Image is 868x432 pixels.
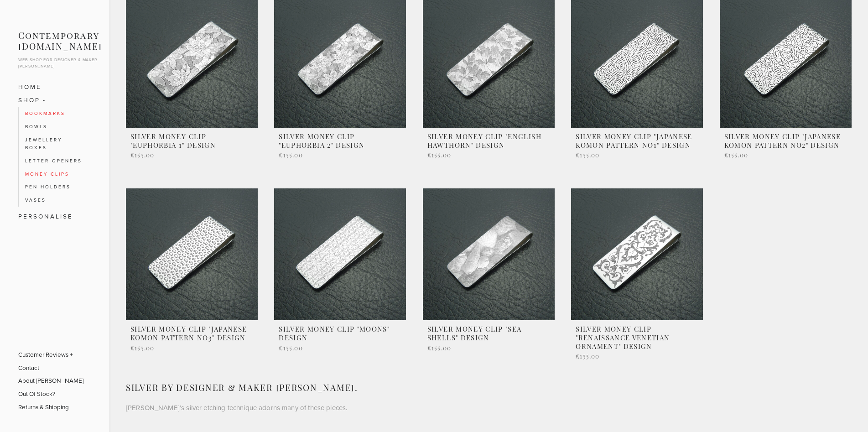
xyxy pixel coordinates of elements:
[18,361,83,375] a: Contact
[18,401,83,414] a: Returns & Shipping
[25,120,85,133] a: Bowls
[18,94,91,107] a: SHOP
[18,387,83,401] a: Out Of Stock?
[18,348,83,361] a: Customer Reviews
[126,382,852,393] h3: sILVER By Designer & Maker [PERSON_NAME].
[126,402,852,414] p: [PERSON_NAME]’s silver etching technique adorns many of these pieces.
[18,30,102,52] a: Contemporary [DOMAIN_NAME]
[25,154,85,167] a: Letter Openers
[25,133,85,154] a: Jewellery Boxes
[18,80,91,94] a: Home
[18,374,83,387] a: About [PERSON_NAME]
[25,167,85,181] a: Money Clips
[25,193,85,207] a: Vases
[25,107,85,120] a: Bookmarks
[25,180,85,193] a: Pen Holders
[18,57,102,69] p: Web shop for designer & maker [PERSON_NAME]
[18,210,91,223] a: Personalise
